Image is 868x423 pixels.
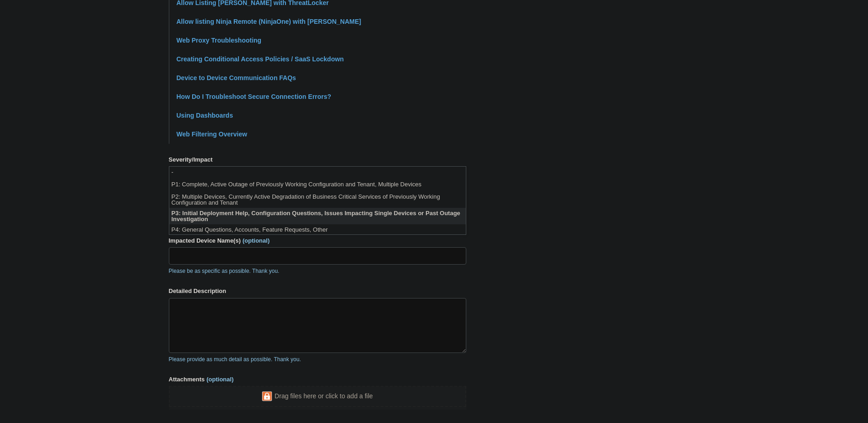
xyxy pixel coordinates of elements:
label: Severity/Impact [169,155,466,164]
span: (optional) [206,376,233,383]
label: Impacted Device Name(s) [169,236,466,245]
a: How Do I Troubleshoot Secure Connection Errors? [177,93,331,100]
a: Web Filtering Overview [177,130,248,138]
label: Detailed Description [169,287,466,296]
span: (optional) [243,237,270,244]
li: P4: General Questions, Accounts, Feature Requests, Other [169,224,466,237]
li: P2: Multiple Devices, Currently Active Degradation of Business Critical Services of Previously Wo... [169,191,466,208]
p: Please provide as much detail as possible. Thank you. [169,355,466,363]
li: P1: Complete, Active Outage of Previously Working Configuration and Tenant, Multiple Devices [169,179,466,191]
li: - [169,167,466,179]
a: Device to Device Communication FAQs [177,74,296,81]
a: Using Dashboards [177,112,233,119]
label: Attachments [169,375,466,384]
li: P3: Initial Deployment Help, Configuration Questions, Issues Impacting Single Devices or Past Out... [169,208,466,224]
a: Creating Conditional Access Policies / SaaS Lockdown [177,55,344,63]
a: Allow listing Ninja Remote (NinjaOne) with [PERSON_NAME] [177,18,361,25]
p: Please be as specific as possible. Thank you. [169,267,466,275]
a: Web Proxy Troubleshooting [177,37,262,44]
